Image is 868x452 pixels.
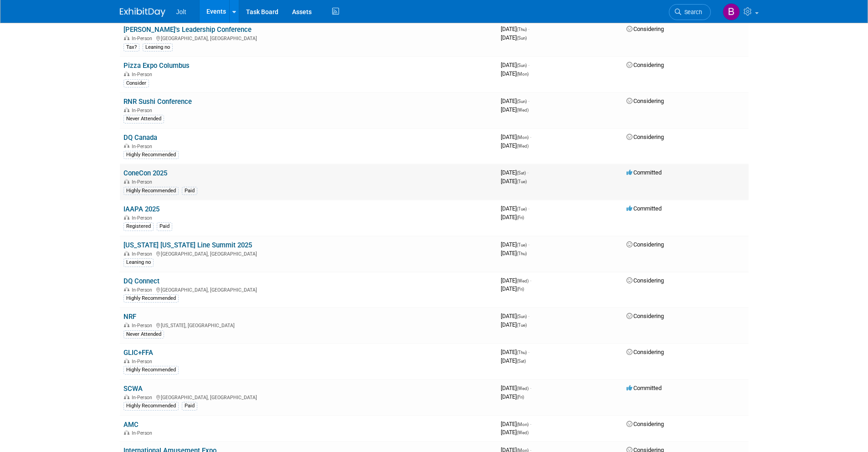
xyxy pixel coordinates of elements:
span: - [528,241,529,248]
div: Highly Recommended [123,187,179,195]
span: [DATE] [501,142,529,149]
a: Pizza Expo Columbus [123,62,190,70]
span: (Sat) [517,359,526,364]
span: [DATE] [501,321,527,328]
img: In-Person Event [124,108,129,112]
div: [GEOGRAPHIC_DATA], [GEOGRAPHIC_DATA] [123,34,493,41]
img: In-Person Event [124,36,129,40]
div: Tax? [123,43,139,51]
span: (Wed) [517,386,529,391]
span: (Sun) [517,36,527,41]
span: - [530,421,531,427]
span: (Fri) [517,287,524,292]
div: Consider [123,79,149,87]
span: Committed [627,169,662,176]
span: (Sat) [517,170,526,175]
div: Registered [123,222,154,231]
span: (Wed) [517,430,529,435]
span: [DATE] [501,429,529,436]
a: AMC [123,421,139,429]
a: GLIC+FFA [123,349,153,357]
span: (Tue) [517,179,527,184]
img: In-Person Event [124,395,129,399]
span: (Thu) [517,350,527,355]
span: Considering [627,313,664,319]
span: (Tue) [517,323,527,328]
span: In-Person [132,251,155,257]
div: Paid [157,222,172,231]
div: Never Attended [123,330,164,339]
div: Paid [182,187,197,195]
span: [DATE] [501,205,529,212]
div: Highly Recommended [123,402,179,410]
span: In-Person [132,144,155,149]
span: In-Person [132,287,155,293]
span: [DATE] [501,313,529,319]
span: - [528,26,529,32]
img: Brooke Valderrama [723,3,740,21]
img: In-Person Event [124,215,129,220]
a: RNR Sushi Conference [123,98,192,106]
span: (Tue) [517,242,527,247]
span: Considering [627,241,664,248]
span: In-Person [132,215,155,221]
span: In-Person [132,72,155,77]
span: - [530,134,531,140]
a: IAAPA 2025 [123,205,159,213]
span: Considering [627,62,664,68]
span: Jolt [176,8,186,15]
span: [DATE] [501,34,527,41]
span: [DATE] [501,385,531,391]
span: (Thu) [517,251,527,256]
span: [DATE] [501,169,529,176]
a: DQ Connect [123,277,159,285]
a: SCWA [123,385,143,393]
span: [DATE] [501,26,529,32]
span: (Fri) [517,215,524,220]
span: [DATE] [501,357,526,364]
div: [GEOGRAPHIC_DATA], [GEOGRAPHIC_DATA] [123,250,493,257]
span: (Wed) [517,278,529,283]
span: (Mon) [517,72,529,77]
span: [DATE] [501,250,527,257]
span: (Mon) [517,135,529,140]
span: [DATE] [501,349,529,355]
span: - [528,62,529,68]
span: In-Person [132,395,155,401]
a: ConeCon 2025 [123,169,167,177]
span: - [528,349,529,355]
span: - [530,385,531,391]
div: Highly Recommended [123,151,179,159]
img: In-Person Event [124,251,129,256]
div: Highly Recommended [123,294,179,303]
span: (Mon) [517,422,529,427]
a: Search [669,4,711,20]
a: DQ Canada [123,134,157,142]
span: (Tue) [517,206,527,211]
span: In-Person [132,108,155,113]
span: - [528,98,529,104]
img: In-Person Event [124,359,129,363]
span: Considering [627,26,664,32]
span: - [528,313,529,319]
img: In-Person Event [124,323,129,327]
div: Leaning no [143,43,173,51]
div: [US_STATE], [GEOGRAPHIC_DATA] [123,321,493,329]
span: In-Person [132,359,155,365]
a: NRF [123,313,136,321]
span: Considering [627,277,664,284]
span: (Sun) [517,63,527,68]
span: [DATE] [501,178,527,185]
span: Committed [627,205,662,212]
div: [GEOGRAPHIC_DATA], [GEOGRAPHIC_DATA] [123,393,493,401]
div: Never Attended [123,115,164,123]
img: In-Person Event [124,72,129,76]
span: In-Person [132,36,155,41]
span: [DATE] [501,285,524,292]
a: [US_STATE] [US_STATE] Line Summit 2025 [123,241,252,249]
span: [DATE] [501,393,524,400]
span: Considering [627,98,664,104]
div: Leaning no [123,258,154,267]
span: - [530,277,531,284]
span: [DATE] [501,241,529,248]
